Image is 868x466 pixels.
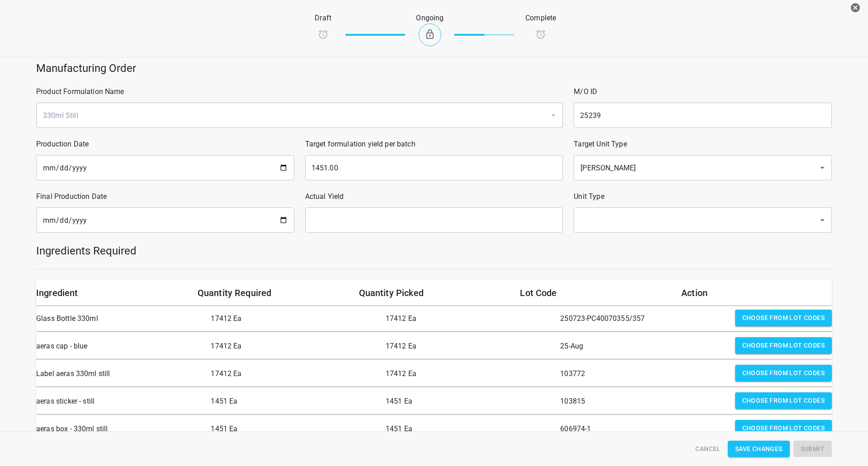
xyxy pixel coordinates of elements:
[211,310,378,328] p: 17412 Ea
[36,365,203,383] p: Label aeras 330ml still
[735,310,832,326] button: Choose from lot codes
[816,214,829,226] button: Open
[574,191,832,202] p: Unit Type
[36,392,203,410] p: aeras sticker - still
[742,340,825,351] span: Choose from lot codes
[386,337,553,355] p: 17412 Ea
[816,161,829,174] button: Open
[560,420,727,438] p: 606974-1
[525,13,556,24] p: Complete
[560,392,727,410] p: 103815
[742,312,825,324] span: Choose from lot codes
[305,191,563,202] p: Actual Yield
[36,420,203,438] p: aeras box - 330ml still
[742,395,825,406] span: Choose from lot codes
[36,191,294,202] p: Final Production Date
[735,420,832,437] button: Choose from lot codes
[520,286,670,300] h6: Lot Code
[386,310,553,328] p: 17412 Ea
[198,286,348,300] h6: Quantity Required
[695,443,720,455] span: Cancel
[560,365,727,383] p: 103772
[36,61,832,75] h5: Manufacturing Order
[735,365,832,381] button: Choose from lot codes
[211,365,378,383] p: 17412 Ea
[36,139,294,150] p: Production Date
[312,13,335,24] p: Draft
[560,337,727,355] p: 25-Aug
[681,286,832,300] h6: Action
[36,86,563,97] p: Product Formulation Name
[36,337,203,355] p: aeras cap - blue
[574,139,832,150] p: Target Unit Type
[36,244,832,258] h5: Ingredients Required
[735,337,832,354] button: Choose from lot codes
[211,420,378,438] p: 1451 Ea
[386,392,553,410] p: 1451 Ea
[211,337,378,355] p: 17412 Ea
[560,310,727,328] p: 250723-PC40070355/357
[36,310,203,328] p: Glass Bottle 330ml
[692,441,724,457] button: Cancel
[742,423,825,434] span: Choose from lot codes
[735,392,832,409] button: Choose from lot codes
[359,286,509,300] h6: Quantity Picked
[36,286,187,300] h6: Ingredient
[386,420,553,438] p: 1451 Ea
[574,86,832,97] p: M/O ID
[742,367,825,379] span: Choose from lot codes
[735,443,783,455] span: Save Changes
[728,441,790,457] button: Save Changes
[211,392,378,410] p: 1451 Ea
[386,365,553,383] p: 17412 Ea
[416,13,443,24] p: Ongoing
[305,139,563,150] p: Target formulation yield per batch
